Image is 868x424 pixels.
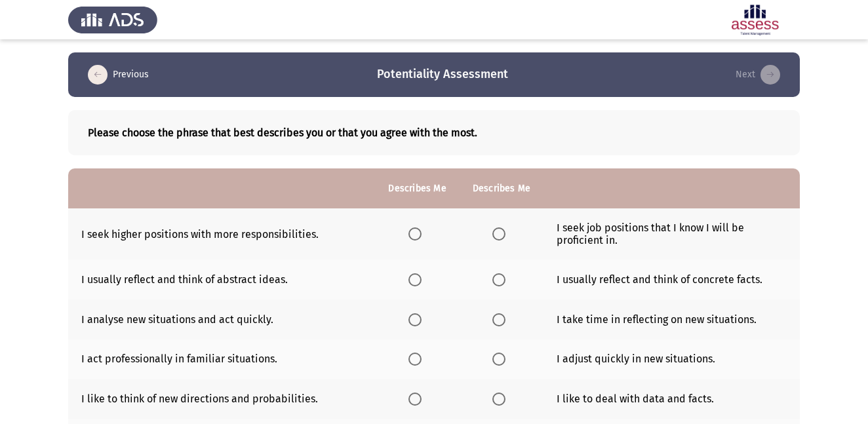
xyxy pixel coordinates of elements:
[492,313,511,325] mat-radio-group: Select an option
[408,273,427,285] mat-radio-group: Select an option
[408,392,427,404] mat-radio-group: Select an option
[492,353,511,365] mat-radio-group: Select an option
[543,299,800,339] td: I take time in reflecting on new situations.
[460,168,543,208] th: Describes Me
[543,379,800,419] td: I like to deal with data and facts.
[68,208,375,260] td: I seek higher positions with more responsibilities.
[408,313,427,325] mat-radio-group: Select an option
[543,339,800,379] td: I adjust quickly in new situations.
[88,126,780,139] b: Please choose the phrase that best describes you or that you agree with the most.
[84,64,153,85] button: load previous page
[492,273,511,285] mat-radio-group: Select an option
[377,66,508,83] h3: Potentiality Assessment
[732,64,784,85] button: check the missing
[68,379,375,419] td: I like to think of new directions and probabilities.
[543,260,800,299] td: I usually reflect and think of concrete facts.
[492,227,511,240] mat-radio-group: Select an option
[408,353,427,365] mat-radio-group: Select an option
[408,227,427,240] mat-radio-group: Select an option
[492,392,511,404] mat-radio-group: Select an option
[543,208,800,260] td: I seek job positions that I know I will be proficient in.
[68,260,375,299] td: I usually reflect and think of abstract ideas.
[68,299,375,339] td: I analyse new situations and act quickly.
[68,339,375,379] td: I act professionally in familiar situations.
[711,1,800,38] img: Assessment logo of Potentiality Assessment R2 (EN/AR)
[68,1,157,38] img: Assess Talent Management logo
[375,168,459,208] th: Describes Me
